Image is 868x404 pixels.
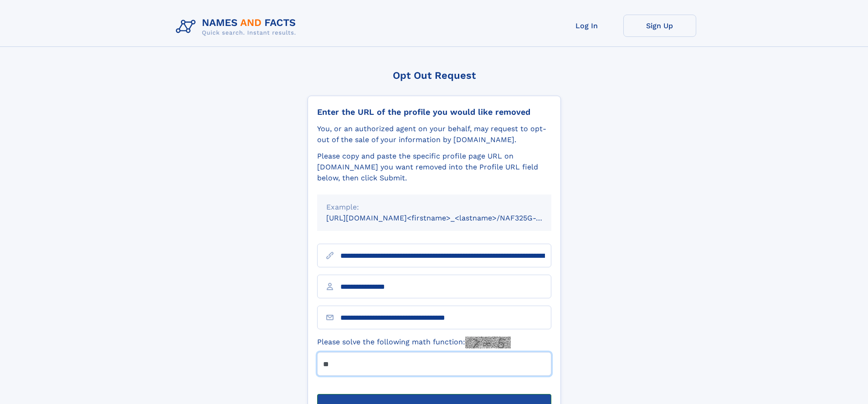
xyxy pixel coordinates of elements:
[308,70,561,81] div: Opt Out Request
[317,337,511,348] label: Please solve the following math function:
[326,202,542,213] div: Example:
[317,107,551,117] div: Enter the URL of the profile you would like removed
[317,123,551,145] div: You, or an authorized agent on your behalf, may request to opt-out of the sale of your informatio...
[326,214,569,222] small: [URL][DOMAIN_NAME]<firstname>_<lastname>/NAF325G-xxxxxxxx
[172,15,303,39] img: Logo Names and Facts
[550,15,623,37] a: Log In
[623,15,696,37] a: Sign Up
[317,151,551,184] div: Please copy and paste the specific profile page URL on [DOMAIN_NAME] you want removed into the Pr...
